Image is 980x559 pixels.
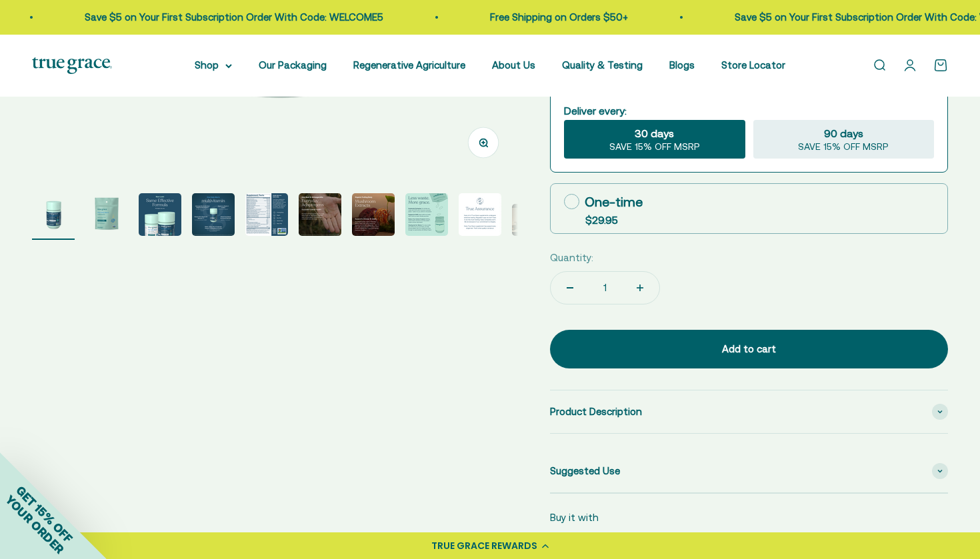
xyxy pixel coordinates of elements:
[550,450,948,492] summary: Suggested Use
[577,341,921,357] div: Add to cart
[405,193,448,236] img: One Daily Men's Multivitamin
[139,193,181,240] button: Go to item 3
[550,330,948,368] button: Add to cart
[621,272,659,304] button: Increase quantity
[550,510,599,526] p: Buy it with
[431,539,537,553] div: TRUE GRACE REWARDS
[489,11,627,23] a: Free Shipping on Orders $50+
[459,193,501,240] button: Go to item 9
[85,193,128,240] button: Go to item 2
[669,59,695,71] a: Blogs
[492,59,535,71] a: About Us
[13,483,75,545] span: GET 15% OFF
[299,193,341,236] img: One Daily Men's Multivitamin
[405,193,448,240] button: Go to item 8
[195,57,232,73] summary: Shop
[32,193,75,240] button: Go to item 1
[459,193,501,236] img: One Daily Men's Multivitamin
[550,404,642,420] span: Product Description
[512,204,555,240] button: Go to item 10
[245,193,288,240] button: Go to item 5
[550,390,948,433] summary: Product Description
[84,9,383,25] p: Save $5 on Your First Subscription Order With Code: WELCOME5
[192,193,235,236] img: One Daily Men's Multivitamin
[245,193,288,236] img: One Daily Men's Multivitamin
[721,59,785,71] a: Store Locator
[259,59,327,71] a: Our Packaging
[352,193,395,240] button: Go to item 7
[85,193,128,236] img: Daily Multivitamin for Immune Support, Energy, and Daily Balance* - Vitamin A, Vitamin D3, and Zi...
[299,193,341,240] button: Go to item 6
[32,193,75,236] img: One Daily Men's Multivitamin
[3,492,67,556] span: YOUR ORDER
[551,272,589,304] button: Decrease quantity
[139,193,181,236] img: One Daily Men's Multivitamin
[562,59,643,71] a: Quality & Testing
[550,463,620,479] span: Suggested Use
[192,193,235,240] button: Go to item 4
[550,250,593,266] label: Quantity:
[353,59,465,71] a: Regenerative Agriculture
[352,193,395,236] img: One Daily Men's Multivitamin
